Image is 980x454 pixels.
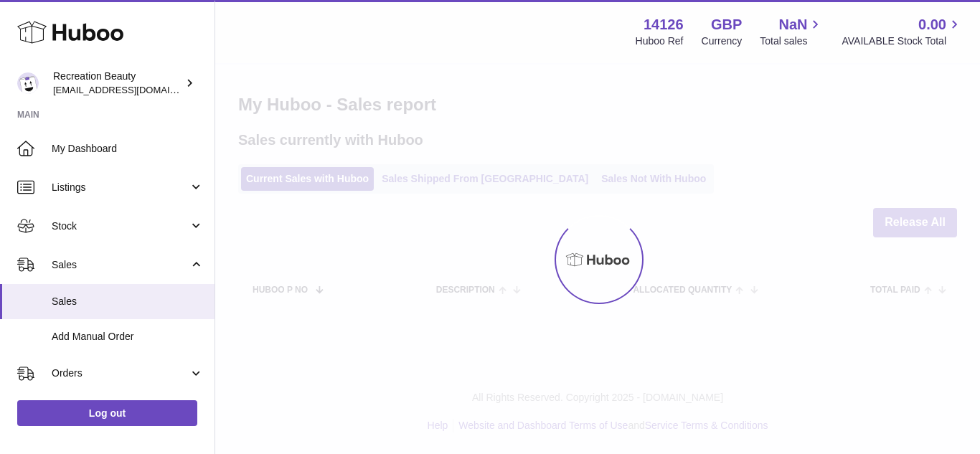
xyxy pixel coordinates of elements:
[52,295,204,308] span: Sales
[53,70,182,97] div: Recreation Beauty
[778,15,807,34] span: NaN
[644,15,684,34] strong: 14126
[52,366,189,380] span: Orders
[17,400,197,426] a: Log out
[702,34,743,48] div: Currency
[711,15,742,34] strong: GBP
[842,15,963,48] a: 0.00 AVAILABLE Stock Total
[52,142,204,156] span: My Dashboard
[636,34,684,48] div: Huboo Ref
[52,258,189,272] span: Sales
[760,34,824,48] span: Total sales
[52,181,189,194] span: Listings
[918,15,946,34] span: 0.00
[842,34,963,48] span: AVAILABLE Stock Total
[760,15,824,48] a: NaN Total sales
[52,219,189,233] span: Stock
[53,84,211,95] span: [EMAIL_ADDRESS][DOMAIN_NAME]
[52,330,204,344] span: Add Manual Order
[17,72,39,94] img: internalAdmin-14126@internal.huboo.com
